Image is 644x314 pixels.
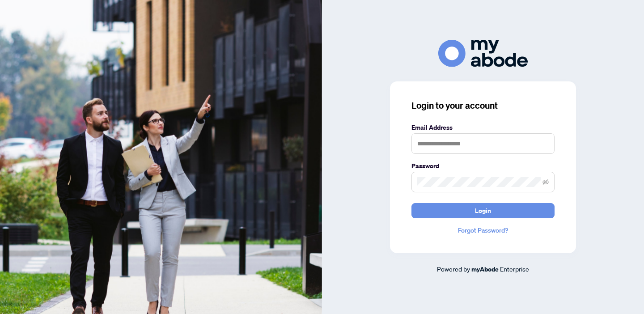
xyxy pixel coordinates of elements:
[411,225,555,235] a: Forgot Password?
[437,265,470,273] span: Powered by
[411,203,555,218] button: Login
[411,161,555,171] label: Password
[475,204,491,218] span: Login
[411,99,555,112] h3: Login to your account
[500,265,529,273] span: Enterprise
[411,123,555,132] label: Email Address
[542,179,549,185] span: eye-invisible
[438,40,528,67] img: ma-logo
[471,264,499,274] a: myAbode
